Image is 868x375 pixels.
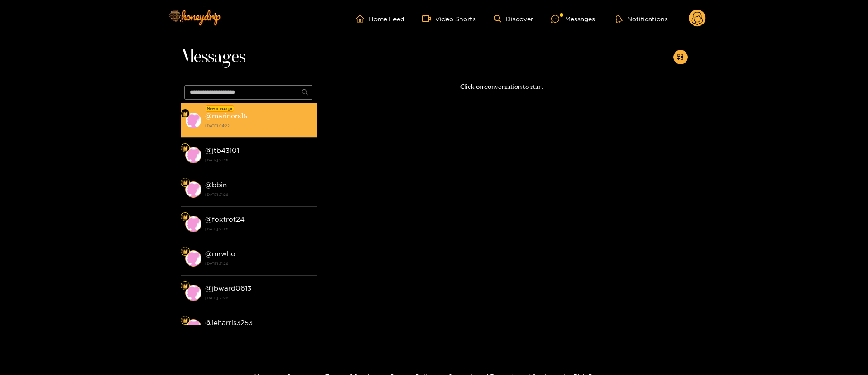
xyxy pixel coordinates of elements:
[205,319,253,326] strong: @ jeharris3253
[302,89,308,97] span: search
[185,216,201,232] img: conversation
[356,15,369,23] span: home
[185,112,201,129] img: conversation
[677,54,684,61] span: appstore-add
[298,85,312,100] button: search
[206,105,234,112] div: New message
[182,180,188,185] img: Fan Level
[422,15,476,23] a: Video Shorts
[185,250,201,267] img: conversation
[182,111,188,117] img: Fan Level
[205,190,312,199] strong: [DATE] 21:26
[205,156,312,164] strong: [DATE] 21:26
[182,214,188,220] img: Fan Level
[205,215,245,223] strong: @ foxtrot24
[551,14,595,24] div: Messages
[185,181,201,198] img: conversation
[205,112,247,120] strong: @ mariners15
[205,294,312,302] strong: [DATE] 21:26
[205,146,239,154] strong: @ jtb43101
[205,122,312,130] strong: [DATE] 04:22
[205,284,251,292] strong: @ jbward0613
[356,15,404,23] a: Home Feed
[494,15,533,23] a: Discover
[205,250,235,258] strong: @ mrwho
[185,285,201,301] img: conversation
[205,181,227,189] strong: @ bbin
[182,283,188,289] img: Fan Level
[673,50,688,64] button: appstore-add
[182,146,188,151] img: Fan Level
[205,225,312,233] strong: [DATE] 21:26
[422,15,435,23] span: video-camera
[613,14,671,23] button: Notifications
[205,259,312,268] strong: [DATE] 21:26
[182,318,188,323] img: Fan Level
[182,249,188,254] img: Fan Level
[317,82,688,92] p: Click on conversation to start
[181,46,245,68] span: Messages
[185,147,201,163] img: conversation
[185,319,201,336] img: conversation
